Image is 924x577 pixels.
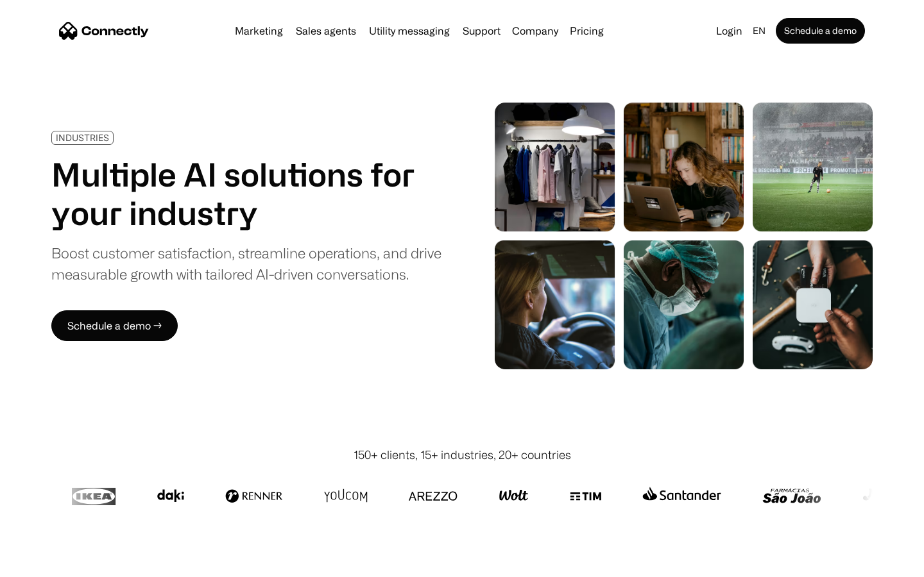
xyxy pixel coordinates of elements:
a: Utility messaging [364,26,455,36]
h1: Multiple AI solutions for your industry [51,155,441,232]
div: en [753,22,766,40]
div: Company [512,22,558,40]
a: Schedule a demo [776,18,865,44]
div: INDUSTRIES [56,133,109,142]
div: 150+ clients, 15+ industries, 20+ countries [354,446,571,464]
a: Schedule a demo → [51,310,178,341]
a: Sales agents [291,26,361,36]
a: Pricing [565,26,609,36]
aside: Language selected: English [13,553,77,573]
div: Boost customer satisfaction, streamline operations, and drive measurable growth with tailored AI-... [51,242,441,285]
a: Marketing [230,26,288,36]
a: Login [711,22,748,40]
ul: Language list [26,555,77,573]
a: Support [458,26,506,36]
